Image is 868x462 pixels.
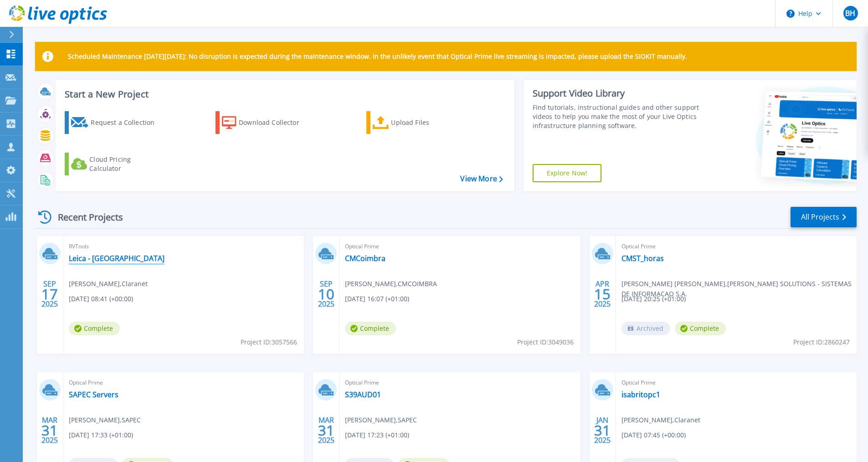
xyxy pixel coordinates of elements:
span: 31 [41,426,58,434]
span: Optical Prime [621,241,851,252]
div: Recent Projects [35,206,135,228]
p: Scheduled Maintenance [DATE][DATE]: No disruption is expected during the maintenance window. In t... [68,53,687,60]
span: 15 [594,290,611,298]
span: [DATE] 20:25 (+01:00) [621,294,686,304]
div: MAR 2025 [41,414,58,447]
span: Project ID: 3049036 [517,337,574,347]
div: Upload Files [391,113,464,132]
a: CMST_horas [621,254,664,263]
span: Project ID: 2860247 [793,337,850,347]
a: Explore Now! [533,164,602,182]
span: Optical Prime [69,378,298,388]
a: Download Collector [216,111,317,134]
div: Support Video Library [533,87,703,99]
a: Request a Collection [65,111,166,134]
span: RVTools [69,241,298,252]
span: [PERSON_NAME] , CMCOIMBRA [345,279,437,289]
div: SEP 2025 [41,277,58,311]
a: S39AUD01 [345,390,381,399]
span: Optical Prime [345,241,575,252]
span: 31 [318,426,334,434]
a: View More [460,175,503,183]
a: Upload Files [366,111,468,134]
a: All Projects [791,207,857,227]
div: JAN 2025 [594,414,611,447]
span: [PERSON_NAME] , SAPEC [345,415,417,425]
span: [DATE] 07:45 (+00:00) [621,430,686,440]
a: isabritopc1 [621,390,660,399]
div: SEP 2025 [318,277,335,311]
div: MAR 2025 [318,414,335,447]
span: [PERSON_NAME] , Claranet [621,415,700,425]
span: BH [845,10,855,17]
div: APR 2025 [594,277,611,311]
span: 10 [318,290,334,298]
span: [PERSON_NAME] , SAPEC [69,415,141,425]
div: Request a Collection [91,113,164,132]
span: [DATE] 17:23 (+01:00) [345,430,409,440]
span: Archived [621,322,670,335]
a: Leica - [GEOGRAPHIC_DATA] [69,254,164,263]
span: [PERSON_NAME] [PERSON_NAME] , [PERSON_NAME] SOLUTIONS - SISTEMAS DE INFORMACAO S.A. [621,279,857,299]
div: Download Collector [239,113,312,132]
span: Optical Prime [345,378,575,388]
span: Complete [675,322,726,335]
a: Cloud Pricing Calculator [65,153,166,175]
a: SAPEC Servers [69,390,118,399]
span: [DATE] 08:41 (+00:00) [69,294,133,304]
span: Complete [69,322,120,335]
div: Find tutorials, instructional guides and other support videos to help you make the most of your L... [533,103,703,130]
a: CMCoimbra [345,254,385,263]
span: [DATE] 16:07 (+01:00) [345,294,409,304]
span: 17 [41,290,58,298]
h3: Start a New Project [65,89,503,99]
span: Project ID: 3057566 [241,337,297,347]
span: 31 [594,426,611,434]
span: [DATE] 17:33 (+01:00) [69,430,133,440]
span: Optical Prime [621,378,851,388]
span: [PERSON_NAME] , Claranet [69,279,148,289]
span: Complete [345,322,396,335]
div: Cloud Pricing Calculator [89,155,162,173]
